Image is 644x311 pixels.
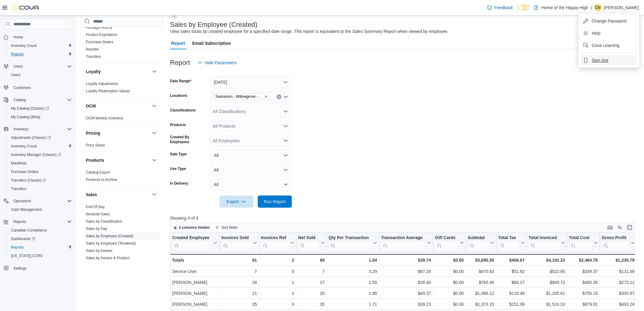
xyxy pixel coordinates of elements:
a: Price Sheet [86,143,105,147]
a: Reports [9,51,26,58]
span: Cash Management [9,206,72,213]
div: 28 [221,279,257,286]
span: Canadian Compliance [9,227,72,234]
a: Home [11,34,26,41]
div: Totals [172,256,217,264]
div: $26.40 [381,279,431,286]
div: $84.27 [498,279,525,286]
button: Customers [1,83,74,92]
button: Catalog [11,96,28,104]
a: Adjustments (Classic) [9,134,53,141]
div: [PERSON_NAME] [172,279,217,286]
div: 7 [298,268,325,275]
div: $849.73 [529,279,565,286]
a: Settings [11,265,29,272]
button: Cash Management [6,205,74,214]
div: Invoices Sold [221,235,252,251]
div: Gift Card Sales [435,235,459,251]
span: Sales by Invoice [86,248,112,253]
button: Operations [11,197,34,205]
div: $3,695.56 [468,256,494,264]
a: Sales by Day [86,227,107,231]
div: View sales totals by created employee for a specified date range. This report is equivalent to th... [170,28,449,35]
button: Reports [6,243,74,252]
h3: Loyalty [86,69,101,75]
span: Loyalty Redemption Values [86,89,130,94]
button: Invoices Ref [261,235,294,251]
div: Loyalty [81,80,163,97]
div: $0.00 [435,279,464,286]
button: Catalog [1,96,74,104]
span: Transfers [11,186,26,191]
button: Open list of options [283,94,288,99]
button: Total Invoiced [529,235,565,251]
span: [US_STATE] CCRS [11,253,43,258]
button: Manifests [6,159,74,168]
div: $2,464.78 [569,256,598,264]
button: Pricing [151,129,158,137]
span: Operations [13,199,31,203]
a: Purchase Orders [86,40,114,44]
label: Is Delivery [170,181,188,186]
button: Transaction Average [381,235,431,251]
div: $339.37 [569,268,598,275]
div: Qty Per Transaction [329,235,372,241]
h3: Sales [86,192,97,198]
div: Invoices Sold [221,235,252,241]
a: Feedback [485,2,516,14]
button: Home [1,33,74,41]
p: | [591,4,592,11]
label: Date Range [170,79,192,83]
div: Service User [172,268,217,275]
a: Reorder [86,47,99,51]
span: Reorder [86,47,99,52]
div: 1.55 [329,279,377,286]
a: Loyalty Adjustments [86,82,118,86]
div: Transaction Average [381,235,426,251]
a: Product Expirations [86,33,117,37]
div: Total Tax [498,235,520,241]
label: Created By Employees [170,135,208,144]
a: Sales by Invoice & Product [86,256,129,260]
span: Saskatoon - Willowgrove - Fire & Flower [213,93,271,100]
div: $67.26 [381,268,431,275]
button: Enter fullscreen [626,224,633,231]
span: Hide Parameters [205,60,237,66]
a: My Catalog (Classic) [9,105,52,112]
div: Total Cost [569,235,593,251]
span: Inventory Count [11,144,37,149]
a: Sales by Invoice [86,249,112,253]
a: Manifests [9,160,29,167]
div: $330.97 [602,290,635,297]
div: $1,205.61 [529,290,565,297]
a: End Of Day [86,205,105,209]
button: Reports [11,218,29,225]
span: Canadian Compliance [11,228,47,233]
div: 3.29 [329,268,377,275]
div: Gift Cards [435,235,459,241]
span: Change Password [592,18,627,24]
span: Sales by Classification [86,219,122,224]
span: 3 columns hidden [179,225,210,230]
div: $0.00 [435,256,464,264]
button: Change Password [581,16,637,26]
div: Subtotal [468,235,489,251]
button: Canadian Compliance [6,226,74,235]
span: Reports [11,52,24,57]
button: Inventory Count [6,142,74,150]
label: Products [170,122,186,127]
div: [PERSON_NAME] [172,290,217,297]
a: My Catalog (Beta) [9,113,43,121]
div: $1,086.12 [468,290,494,297]
button: 3 columns hidden [170,224,212,231]
span: Inventory [13,127,28,132]
div: $522.65 [529,268,565,275]
button: Users [1,62,74,71]
div: $119.49 [498,290,525,297]
span: Sign Out [592,57,608,63]
div: 7 [221,268,257,275]
button: Clear input [277,94,282,99]
span: Adjustments (Classic) [11,135,51,140]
